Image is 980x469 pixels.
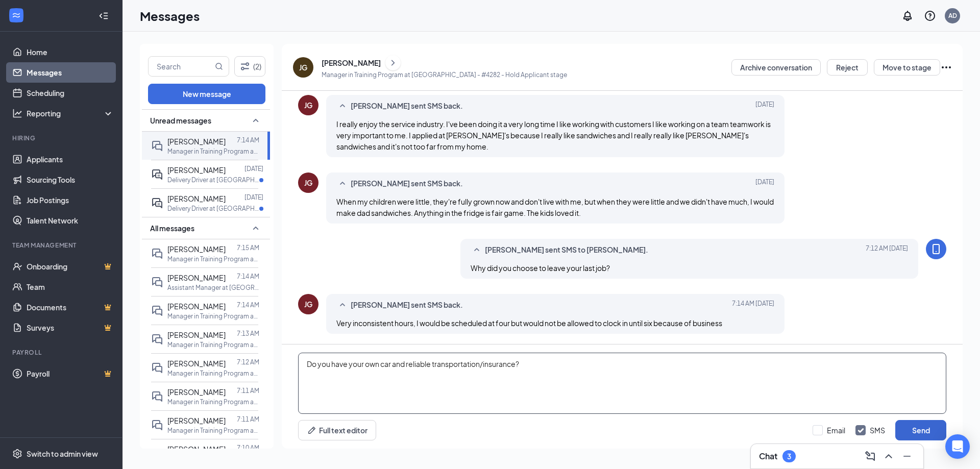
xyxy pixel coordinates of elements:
svg: WorkstreamLogo [11,10,21,20]
span: Very inconsistent hours, I would be scheduled at four but would not be allowed to clock in until ... [336,318,722,328]
button: ComposeMessage [862,448,878,464]
button: New message [148,84,265,104]
span: [DATE] [755,178,774,190]
button: Filter (2) [234,56,265,77]
svg: DoubleChat [151,248,163,260]
p: 7:14 AM [237,301,259,309]
svg: DoubleChat [151,305,163,317]
svg: DoubleChat [151,362,163,374]
svg: DoubleChat [151,448,163,460]
svg: Minimize [901,450,913,462]
svg: Pen [307,425,317,435]
a: Team [27,277,114,297]
p: Delivery Driver at [GEOGRAPHIC_DATA] - #3800 [167,176,259,184]
button: Reject [827,59,868,76]
span: [PERSON_NAME] [167,416,226,425]
span: [PERSON_NAME] [167,273,226,282]
div: [PERSON_NAME] [322,58,381,68]
svg: DoubleChat [151,333,163,345]
div: Open Intercom Messenger [945,434,970,459]
p: Manager in Training Program at [GEOGRAPHIC_DATA] - #4282 [167,340,259,349]
svg: Settings [12,449,22,459]
span: [PERSON_NAME] sent SMS back. [351,100,463,112]
svg: Filter [239,60,251,72]
svg: ChevronRight [388,57,398,69]
a: Scheduling [27,83,114,103]
a: Home [27,42,114,62]
svg: Notifications [901,10,914,22]
div: JG [304,178,312,188]
a: Talent Network [27,210,114,231]
span: [PERSON_NAME] [167,359,226,368]
svg: DoubleChat [151,390,163,403]
p: 7:13 AM [237,329,259,338]
span: [DATE] 7:12 AM [866,244,908,256]
svg: SmallChevronUp [250,222,262,234]
svg: ActiveDoubleChat [151,168,163,181]
span: [PERSON_NAME] [167,165,226,175]
svg: Ellipses [940,61,952,73]
svg: SmallChevronUp [471,244,483,256]
p: Manager in Training Program at [GEOGRAPHIC_DATA] - #4282 [167,255,259,263]
button: ChevronUp [880,448,897,464]
span: [PERSON_NAME] [167,330,226,339]
a: DocumentsCrown [27,297,114,317]
svg: QuestionInfo [924,10,936,22]
svg: SmallChevronUp [250,114,262,127]
p: Manager in Training Program at [GEOGRAPHIC_DATA] - #4282 [167,369,259,378]
button: Send [895,420,946,440]
a: Sourcing Tools [27,169,114,190]
svg: DoubleChat [151,276,163,288]
p: 7:12 AM [237,358,259,366]
svg: MobileSms [930,243,942,255]
p: 7:11 AM [237,386,259,395]
svg: ChevronUp [883,450,895,462]
svg: MagnifyingGlass [215,62,223,70]
div: Hiring [12,134,112,142]
span: [PERSON_NAME] sent SMS back. [351,178,463,190]
span: All messages [150,223,194,233]
a: Messages [27,62,114,83]
span: [DATE] [755,100,774,112]
a: SurveysCrown [27,317,114,338]
div: Reporting [27,108,114,118]
svg: SmallChevronUp [336,100,349,112]
div: JG [299,62,307,72]
textarea: Do you have your own car and reliable transportation/insurance? [298,353,946,414]
button: Archive conversation [731,59,821,76]
svg: DoubleChat [151,419,163,431]
span: Why did you choose to leave your last job? [471,263,610,273]
div: JG [304,100,312,110]
div: Payroll [12,348,112,357]
div: 3 [787,452,791,461]
span: [PERSON_NAME] [167,445,226,454]
span: [PERSON_NAME] [167,244,226,254]
div: JG [304,299,312,309]
p: Assistant Manager at [GEOGRAPHIC_DATA] - #4282 [167,283,259,292]
span: Unread messages [150,115,211,126]
span: [PERSON_NAME] [167,302,226,311]
svg: DoubleChat [151,140,163,152]
p: 7:14 AM [237,136,259,144]
svg: SmallChevronUp [336,299,349,311]
p: 7:10 AM [237,443,259,452]
span: [PERSON_NAME] [167,137,226,146]
div: Switch to admin view [27,449,98,459]
h3: Chat [759,451,777,462]
p: 7:15 AM [237,243,259,252]
svg: SmallChevronUp [336,178,349,190]
p: Manager in Training Program at [GEOGRAPHIC_DATA] - #4282 - Hold Applicant stage [322,70,567,79]
p: Manager in Training Program at [GEOGRAPHIC_DATA] - #4282 [167,426,259,435]
a: PayrollCrown [27,363,114,384]
p: Delivery Driver at [GEOGRAPHIC_DATA] - #2563 [167,204,259,213]
button: Full text editorPen [298,420,376,440]
span: [PERSON_NAME] [167,387,226,397]
p: 7:14 AM [237,272,259,281]
button: ChevronRight [385,55,401,70]
span: [DATE] 7:14 AM [732,299,774,311]
input: Search [149,57,213,76]
span: When my children were little, they're fully grown now and don't live with me, but when they were ... [336,197,774,217]
svg: Analysis [12,108,22,118]
span: [PERSON_NAME] sent SMS back. [351,299,463,311]
p: Manager in Training Program at [GEOGRAPHIC_DATA] - #4282 [167,147,259,156]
